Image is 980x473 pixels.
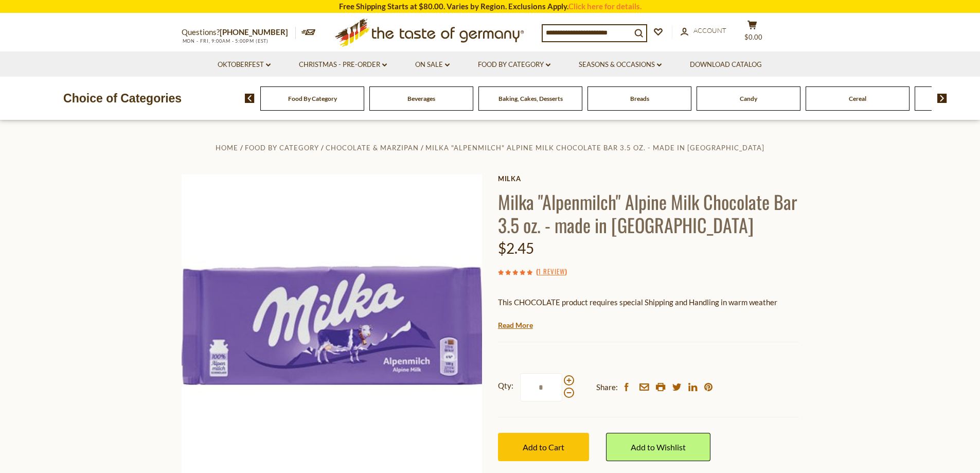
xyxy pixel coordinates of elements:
a: Download Catalog [690,59,762,71]
a: Breads [630,95,649,102]
li: We will ship this product in heat-protective packaging and ice during warm weather months or to w... [508,317,799,329]
a: Beverages [407,95,435,102]
a: [PHONE_NUMBER] [220,27,288,37]
span: ( ) [536,266,567,276]
a: Account [681,25,726,37]
a: Chocolate & Marzipan [326,144,419,152]
img: previous arrow [245,94,255,103]
a: On Sale [415,59,450,71]
a: Oktoberfest [218,59,271,71]
a: 1 Review [538,266,565,277]
a: Food By Category [245,144,319,152]
a: Candy [740,95,757,102]
span: Account [693,26,726,34]
button: Add to Cart [498,433,589,461]
a: Cereal [849,95,866,102]
a: Food By Category [478,59,550,71]
span: Share: [596,381,618,394]
a: Click here for details. [568,2,642,11]
a: Food By Category [288,95,337,102]
button: $0.00 [737,20,768,46]
span: MON - FRI, 9:00AM - 5:00PM (EST) [182,38,269,44]
p: Questions? [182,26,296,39]
span: $2.45 [498,239,534,257]
p: This CHOCOLATE product requires special Shipping and Handling in warm weather [498,296,799,309]
a: Baking, Cakes, Desserts [498,95,563,102]
a: Add to Wishlist [606,433,710,461]
h1: Milka "Alpenmilch" Alpine Milk Chocolate Bar 3.5 oz. - made in [GEOGRAPHIC_DATA] [498,190,799,236]
a: Milka "Alpenmilch" Alpine Milk Chocolate Bar 3.5 oz. - made in [GEOGRAPHIC_DATA] [425,144,764,152]
a: Milka [498,174,799,183]
a: Seasons & Occasions [579,59,662,71]
img: next arrow [937,94,947,103]
a: Christmas - PRE-ORDER [299,59,387,71]
input: Qty: [520,373,562,401]
strong: Qty: [498,379,513,392]
a: Read More [498,320,533,330]
span: $0.00 [744,33,762,41]
a: Home [216,144,238,152]
span: Add to Cart [523,442,564,452]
